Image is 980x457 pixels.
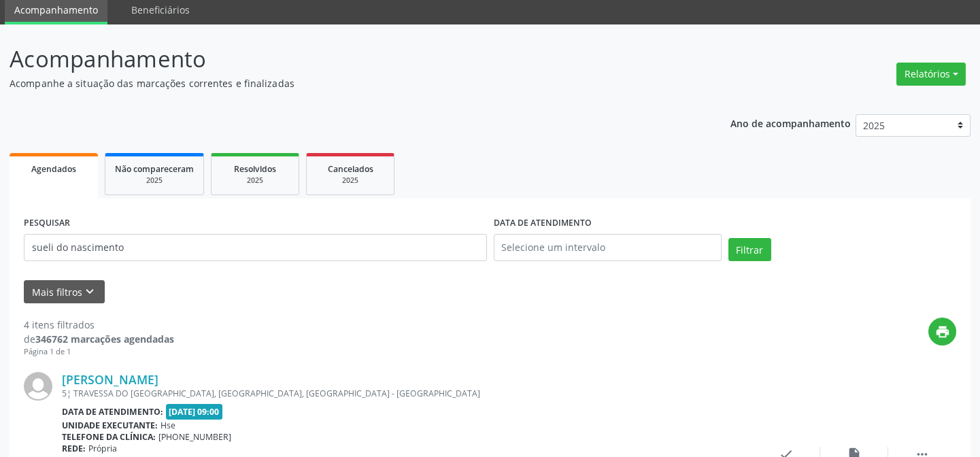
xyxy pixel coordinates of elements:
button: print [928,318,956,345]
div: de [24,332,174,346]
input: Nome, código do beneficiário ou CPF [24,234,487,261]
div: 5¦ TRAVESSA DO [GEOGRAPHIC_DATA], [GEOGRAPHIC_DATA], [GEOGRAPHIC_DATA] - [GEOGRAPHIC_DATA] [62,388,752,399]
strong: 346762 marcações agendadas [35,333,174,345]
span: [DATE] 09:00 [166,404,223,420]
div: 2025 [115,175,194,186]
p: Acompanhamento [10,42,682,76]
b: Telefone da clínica: [62,431,156,443]
b: Data de atendimento: [62,406,163,418]
img: img [24,372,52,401]
span: Resolvidos [234,163,276,175]
span: Cancelados [328,163,373,175]
div: 4 itens filtrados [24,318,174,332]
input: Selecione um intervalo [494,234,722,261]
button: Mais filtroskeyboard_arrow_down [24,280,105,304]
b: Unidade executante: [62,420,158,431]
b: Rede: [62,443,86,454]
i: print [935,324,950,339]
label: DATA DE ATENDIMENTO [494,213,592,234]
button: Relatórios [896,63,966,86]
i: keyboard_arrow_down [82,284,97,299]
p: Acompanhe a situação das marcações correntes e finalizadas [10,76,682,90]
label: PESQUISAR [24,213,70,234]
span: Não compareceram [115,163,194,175]
span: Agendados [31,163,76,175]
span: Própria [88,443,117,454]
p: Ano de acompanhamento [730,114,851,131]
div: 2025 [221,175,289,186]
button: Filtrar [728,238,771,261]
span: Hse [160,420,175,431]
a: [PERSON_NAME] [62,372,158,387]
div: 2025 [316,175,384,186]
span: [PHONE_NUMBER] [158,431,231,443]
div: Página 1 de 1 [24,346,174,358]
